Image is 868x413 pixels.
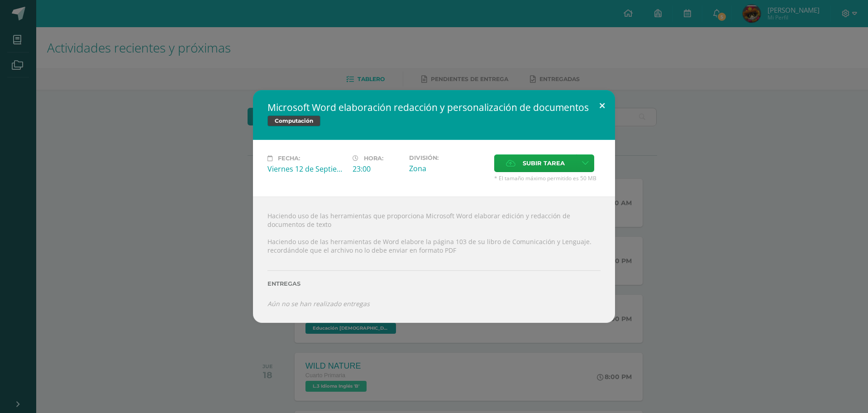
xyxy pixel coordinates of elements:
label: División: [409,154,487,161]
div: Viernes 12 de Septiembre [267,164,345,174]
span: Fecha: [278,155,300,162]
div: 23:00 [353,164,402,174]
span: Hora: [364,155,383,162]
span: Subir tarea [523,155,565,172]
label: Entregas [267,280,601,287]
i: Aún no se han realizado entregas [267,299,370,308]
button: Close (Esc) [589,90,615,121]
div: Haciendo uso de las herramientas que proporciona Microsoft Word elaborar edición y redacción de d... [253,197,615,322]
span: * El tamaño máximo permitido es 50 MB [494,174,601,182]
div: Zona [409,163,487,173]
span: Computación [267,115,320,126]
h2: Microsoft Word elaboración redacción y personalización de documentos [267,101,601,114]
